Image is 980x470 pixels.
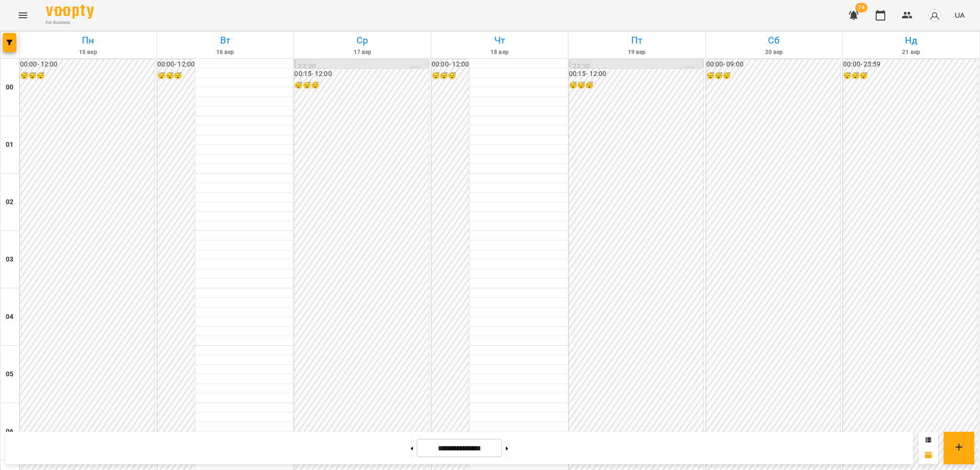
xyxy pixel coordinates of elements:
[295,33,429,48] h6: Ср
[843,59,978,70] h6: 00:00 - 23:59
[433,48,567,57] h6: 18 вер
[844,48,978,57] h6: 21 вер
[295,48,429,57] h6: 17 вер
[573,61,590,72] label: 23:30
[21,48,155,57] h6: 15 вер
[6,312,13,322] h6: 04
[11,4,34,27] button: Menu
[570,33,704,48] h6: Пт
[6,254,13,265] h6: 03
[298,61,316,72] label: 23:30
[21,33,155,48] h6: Пн
[6,197,13,208] h6: 02
[706,59,841,70] h6: 00:00 - 09:00
[408,65,423,79] div: Луньова Ганна
[707,48,841,57] h6: 20 вер
[6,82,13,93] h6: 00
[570,48,704,57] h6: 19 вер
[843,71,978,81] h6: 😴😴😴
[706,71,841,81] h6: 😴😴😴
[432,71,469,81] h6: 😴😴😴
[855,3,868,12] span: 14
[707,33,841,48] h6: Сб
[158,33,292,48] h6: Вт
[158,48,292,57] h6: 16 вер
[20,59,155,70] h6: 00:00 - 12:00
[955,10,965,20] span: UA
[928,9,941,22] img: avatar_s.png
[46,5,94,19] img: Voopty Logo
[157,71,195,81] h6: 😴😴😴
[294,69,429,79] h6: 00:15 - 12:00
[432,59,469,70] h6: 00:00 - 12:00
[951,6,969,24] button: UA
[683,65,697,79] div: Луньова Ганна
[569,80,703,91] h6: 😴😴😴
[569,69,703,79] h6: 00:15 - 12:00
[46,20,94,26] span: For Business
[844,33,978,48] h6: Нд
[157,59,195,70] h6: 00:00 - 12:00
[6,140,13,150] h6: 01
[294,80,429,91] h6: 😴😴😴
[20,71,155,81] h6: 😴😴😴
[433,33,567,48] h6: Чт
[6,369,13,380] h6: 05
